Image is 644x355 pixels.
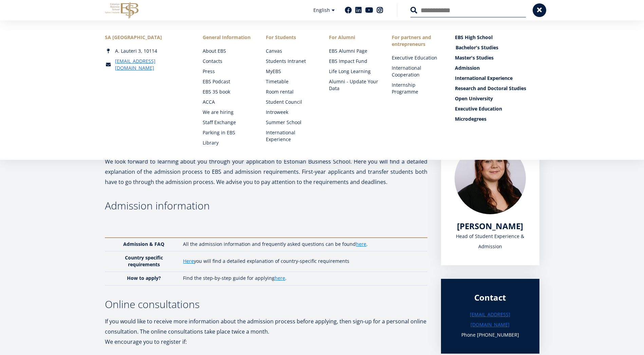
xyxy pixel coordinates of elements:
a: Executive Education [392,54,441,61]
p: If you would like to receive more information about the admission process before applying, then s... [105,316,427,337]
a: Parking in EBS [203,129,252,136]
div: A. Lauteri 3, 10114 [105,48,189,54]
a: About EBS [203,48,252,54]
a: Bachelor's Studies [456,44,540,51]
a: Staff Exchange [203,119,252,126]
a: [PERSON_NAME] [457,221,523,231]
img: liina reimann [455,143,526,214]
a: EBS Impact Fund [329,58,379,65]
a: Room rental [266,88,315,95]
a: [EMAIL_ADDRESS][DOMAIN_NAME] [455,309,526,330]
span: General Information [203,34,252,41]
a: Admission [455,65,539,71]
a: Press [203,68,252,75]
a: [EMAIL_ADDRESS][DOMAIN_NAME] [115,58,189,71]
a: Linkedin [355,7,362,14]
div: Contact [455,292,526,303]
a: Contacts [203,58,252,65]
a: MyEBS [266,68,315,75]
a: EBS High School [455,34,539,41]
a: International Experience [455,75,539,82]
span: For partners and entrepreneurs [392,34,441,48]
a: Internship Programme [392,82,441,95]
td: All the admission information and frequently asked questions can be found . [180,238,427,251]
h3: Phone [PHONE_NUMBER] [455,330,526,340]
a: Executive Education [455,105,539,112]
span: For Alumni [329,34,379,41]
a: Life Long Learning [329,68,379,75]
a: Master's Studies [455,54,539,61]
a: EBS 35 book [203,88,252,95]
a: We are hiring [203,109,252,116]
a: Here [183,258,194,265]
div: Head of Student Experience & Admission [455,231,526,252]
h3: Admission information [105,201,427,211]
a: Research and Doctoral Studies [455,85,539,92]
a: Student Council [266,99,315,105]
strong: How to apply? [127,275,161,281]
a: Instagram [376,7,383,14]
a: Canvas [266,48,315,54]
a: International Experience [266,129,315,143]
a: EBS Alumni Page [329,48,379,54]
p: We look forward to learning about you through your application to Estonian Business School. Here ... [105,156,427,187]
td: you will find a detailed explanation of country-specific requirements [180,251,427,272]
div: SA [GEOGRAPHIC_DATA] [105,34,189,41]
a: ACCA [203,99,252,105]
p: We encourage you to register if: [105,337,427,347]
a: Alumni - Update Your Data [329,78,379,92]
strong: Admission & FAQ [123,241,164,247]
a: Timetable [266,78,315,85]
a: EBS Podcast [203,78,252,85]
a: Students Intranet [266,58,315,65]
a: Introweek [266,109,315,116]
a: International Cooperation [392,65,441,78]
h3: Online consultations [105,299,427,309]
p: Find the step-by-step guide for applying . [183,275,420,282]
a: For Students [266,34,315,41]
a: Open University [455,95,539,102]
a: Facebook [345,7,352,14]
strong: Country specific requirements [125,254,163,268]
span: [PERSON_NAME] [457,220,523,232]
a: Summer School [266,119,315,126]
a: here [356,241,366,248]
a: Youtube [365,7,373,14]
a: Library [203,139,252,146]
a: here [275,275,285,282]
a: Microdegrees [455,116,539,122]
